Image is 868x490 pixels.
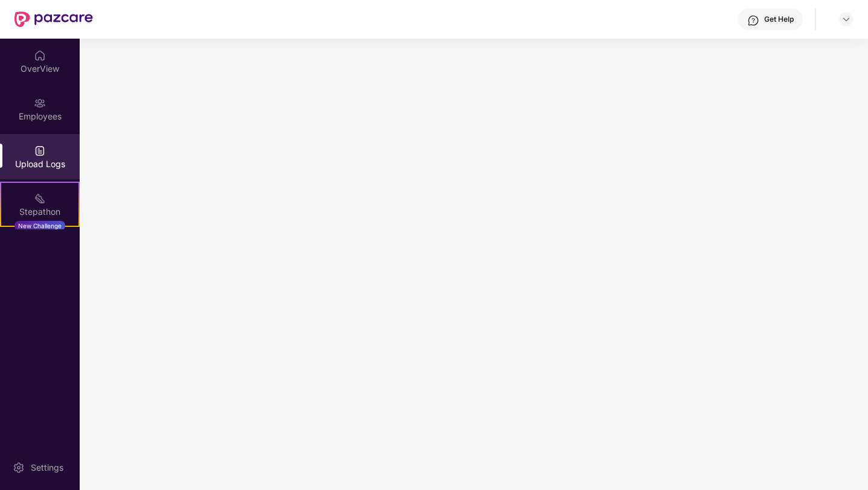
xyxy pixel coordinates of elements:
[1,206,78,218] div: Stepathon
[747,14,759,27] img: svg+xml;base64,PHN2ZyBpZD0iSGVscC0zMngzMiIgeG1sbnM9Imh0dHA6Ly93d3cudzMub3JnLzIwMDAvc3ZnIiB3aWR0aD...
[841,14,851,24] img: svg+xml;base64,PHN2ZyBpZD0iRHJvcGRvd24tMzJ4MzIiIHhtbG5zPSJodHRwOi8vd3d3LnczLm9yZy8yMDAwL3N2ZyIgd2...
[14,221,65,231] div: New Challenge
[34,49,46,62] img: svg+xml;base64,PHN2ZyBpZD0iSG9tZSIgeG1sbnM9Imh0dHA6Ly93d3cudzMub3JnLzIwMDAvc3ZnIiB3aWR0aD0iMjAiIG...
[34,145,46,157] img: svg+xml;base64,PHN2ZyBpZD0iVXBsb2FkX0xvZ3MiIGRhdGEtbmFtZT0iVXBsb2FkIExvZ3MiIHhtbG5zPSJodHRwOi8vd3...
[34,97,46,109] img: svg+xml;base64,PHN2ZyBpZD0iRW1wbG95ZWVzIiB4bWxucz0iaHR0cDovL3d3dy53My5vcmcvMjAwMC9zdmciIHdpZHRoPS...
[34,192,46,205] img: svg+xml;base64,PHN2ZyB4bWxucz0iaHR0cDovL3d3dy53My5vcmcvMjAwMC9zdmciIHdpZHRoPSIyMSIgaGVpZ2h0PSIyMC...
[13,462,25,474] img: svg+xml;base64,PHN2ZyBpZD0iU2V0dGluZy0yMHgyMCIgeG1sbnM9Imh0dHA6Ly93d3cudzMub3JnLzIwMDAvc3ZnIiB3aW...
[764,14,794,24] div: Get Help
[14,11,93,27] img: New Pazcare Logo
[27,462,67,474] div: Settings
